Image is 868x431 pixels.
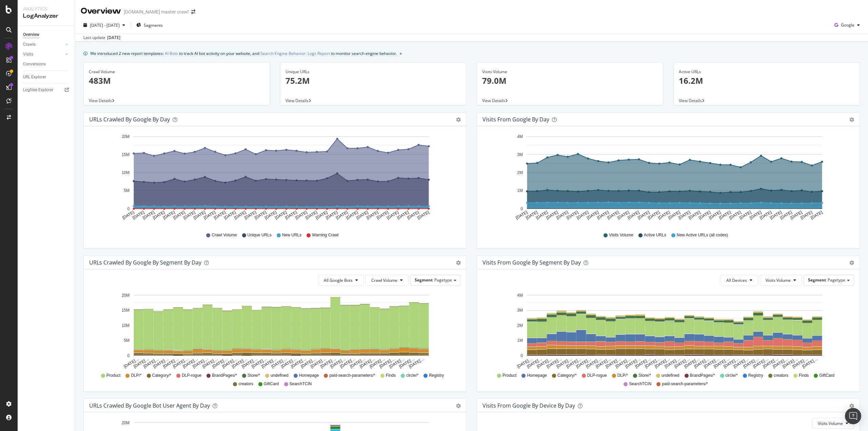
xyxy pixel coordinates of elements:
[23,61,46,68] div: Conversions
[517,170,523,175] text: 2M
[290,381,312,387] span: SearchTCIN
[429,373,444,378] span: Registry
[89,291,458,370] svg: A chart.
[456,404,461,408] div: gear
[376,210,389,220] text: [DATE]
[482,402,575,409] div: Visits From Google By Device By Day
[828,277,845,283] span: Pagetype
[274,210,288,220] text: [DATE]
[728,210,742,220] text: [DATE]
[122,293,130,298] text: 20M
[172,210,186,220] text: [DATE]
[525,210,538,220] text: [DATE]
[248,232,272,238] span: Unique URLs
[789,210,803,220] text: [DATE]
[264,381,279,387] span: GiftCard
[517,293,523,298] text: 4M
[254,210,267,220] text: [DATE]
[366,210,379,220] text: [DATE]
[127,207,130,211] text: 0
[738,210,752,220] text: [DATE]
[89,98,112,103] span: View Details
[482,132,852,226] svg: A chart.
[748,373,763,378] span: Registry
[312,232,338,238] span: Warning Crawl
[122,134,130,139] text: 20M
[89,132,458,226] div: A chart.
[760,275,802,286] button: Visits Volume
[318,275,364,286] button: All Google Bots
[606,210,620,220] text: [DATE]
[434,277,452,283] span: Pagetype
[396,210,410,220] text: [DATE]
[90,22,120,28] span: [DATE] - [DATE]
[662,373,679,378] span: undefined
[107,35,120,41] div: [DATE]
[121,210,135,220] text: [DATE]
[845,408,861,424] div: Open Intercom Messenger
[616,210,630,220] text: [DATE]
[832,20,863,31] button: Google
[386,210,399,220] text: [DATE]
[482,259,581,266] div: Visits from Google By Segment By Day
[566,210,579,220] text: [DATE]
[89,116,170,123] div: URLs Crawled by Google by day
[406,373,418,378] span: circle/*
[329,373,375,378] span: paid-search-parameters/*
[23,51,63,58] a: Visits
[502,373,516,378] span: Product
[545,210,559,220] text: [DATE]
[766,277,791,283] span: Visits Volume
[799,373,809,378] span: Finds
[193,210,206,220] text: [DATE]
[23,5,70,12] div: Analytics
[89,259,201,266] div: URLs Crawled by Google By Segment By Day
[517,152,523,157] text: 3M
[23,51,33,58] div: Visits
[106,373,120,378] span: Product
[23,12,70,20] div: LogAnalyzer
[517,189,523,193] text: 1M
[679,98,702,103] span: View Details
[23,41,36,48] div: Crawls
[609,232,633,238] span: Visits Volume
[555,210,569,220] text: [DATE]
[81,20,128,31] button: [DATE] - [DATE]
[152,373,172,378] span: Category/*
[122,308,130,313] text: 15M
[325,210,338,220] text: [DATE]
[243,210,257,220] text: [DATE]
[517,308,523,313] text: 3M
[122,170,130,175] text: 10M
[596,210,610,220] text: [DATE]
[627,210,640,220] text: [DATE]
[718,210,732,220] text: [DATE]
[657,210,671,220] text: [DATE]
[23,31,70,38] a: Overview
[517,338,523,343] text: 1M
[213,210,226,220] text: [DATE]
[679,69,854,75] div: Active URLs
[819,373,834,378] span: GiftCard
[587,373,607,378] span: DLP-rogue
[23,74,46,81] div: URL Explorer
[324,277,353,283] span: All Google Bots
[386,373,396,378] span: Finds
[849,404,854,408] div: gear
[456,260,461,265] div: gear
[144,22,163,28] span: Segments
[134,20,165,31] button: Segments
[576,210,589,220] text: [DATE]
[285,75,461,86] p: 75.2M
[586,210,599,220] text: [DATE]
[535,210,549,220] text: [DATE]
[667,210,681,220] text: [DATE]
[808,277,826,283] span: Segment
[248,373,260,378] span: Store/*
[233,210,247,220] text: [DATE]
[132,210,145,220] text: [DATE]
[285,69,461,75] div: Unique URLs
[800,210,813,220] text: [DATE]
[23,61,70,68] a: Conversions
[557,373,577,378] span: Category/*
